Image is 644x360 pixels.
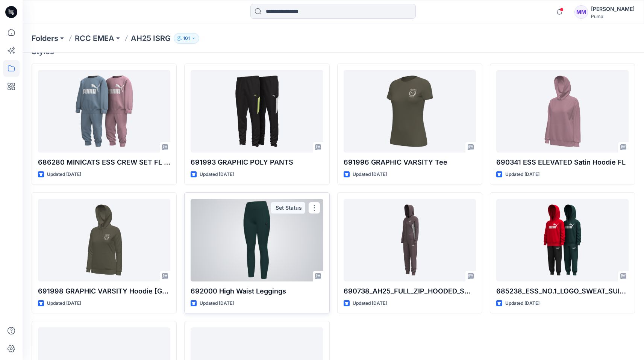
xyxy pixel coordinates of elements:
[353,171,387,178] p: Updated [DATE]
[191,286,323,296] p: 692000 High Waist Leggings
[47,299,81,307] p: Updated [DATE]
[591,5,635,14] div: [PERSON_NAME]
[75,33,114,44] a: RCC EMEA
[344,157,476,168] p: 691996 GRAPHIC VARSITY Tee
[38,199,170,281] a: 691998 GRAPHIC VARSITY Hoodie FL
[505,171,539,178] p: Updated [DATE]
[200,171,234,178] p: Updated [DATE]
[174,33,199,44] button: 101
[32,33,58,44] a: Folders
[191,70,323,153] a: 691993 GRAPHIC POLY PANTS
[131,33,171,44] p: AH25 ISRG
[344,70,476,153] a: 691996 GRAPHIC VARSITY Tee
[47,171,81,178] p: Updated [DATE]
[183,34,190,42] p: 101
[38,70,170,153] a: 686280 MINICATS ESS CREW SET FL INF
[496,199,629,281] a: 685238_ESS_NO.1_LOGO_SWEAT_SUIT_PS_FL_PS
[191,199,323,281] a: 692000 High Waist Leggings
[191,157,323,168] p: 691993 GRAPHIC POLY PANTS
[38,286,170,296] p: 691998 GRAPHIC VARSITY Hoodie [GEOGRAPHIC_DATA]
[591,14,635,19] div: Puma
[496,286,629,296] p: 685238_ESS_NO.1_LOGO_SWEAT_SUIT_PS_FL_PS
[505,299,539,307] p: Updated [DATE]
[496,157,629,168] p: 690341 ESS ELEVATED Satin Hoodie FL
[200,299,234,307] p: Updated [DATE]
[574,5,588,19] div: MM
[353,299,387,307] p: Updated [DATE]
[38,157,170,168] p: 686280 MINICATS ESS CREW SET FL INF
[344,199,476,281] a: 690738_AH25_FULL_ZIP_HOODED_SWEAT_SUIT_FL
[344,286,476,296] p: 690738_AH25_FULL_ZIP_HOODED_SWEAT_SUIT_FL
[496,70,629,153] a: 690341 ESS ELEVATED Satin Hoodie FL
